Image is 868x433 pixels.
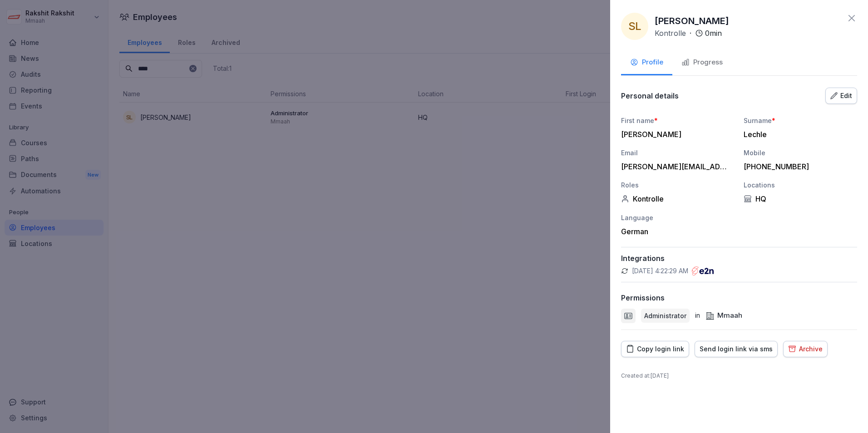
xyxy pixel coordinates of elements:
[788,344,823,354] div: Archive
[621,227,735,236] div: German
[744,162,853,171] div: [PHONE_NUMBER]
[783,341,828,357] button: Archive
[825,88,857,104] button: Edit
[621,293,665,302] p: Permissions
[695,310,700,321] p: in
[744,194,857,203] div: HQ
[744,116,857,125] div: Surname
[744,130,853,139] div: Lechle
[621,13,648,40] div: SL
[621,51,672,75] button: Profile
[630,57,663,68] div: Profile
[672,51,732,75] button: Progress
[626,344,684,354] div: Copy login link
[655,14,729,28] p: [PERSON_NAME]
[655,28,686,39] p: Kontrolle
[632,266,688,276] p: [DATE] 4:22:29 AM
[621,162,730,171] div: [PERSON_NAME][EMAIL_ADDRESS][DOMAIN_NAME]
[705,310,742,321] div: Mmaah
[830,91,852,101] div: Edit
[621,254,857,263] p: Integrations
[695,341,778,357] button: Send login link via sms
[621,213,735,222] div: Language
[692,266,714,276] img: e2n.png
[621,341,689,357] button: Copy login link
[621,372,857,380] p: Created at : [DATE]
[621,116,735,125] div: First name
[621,91,679,100] p: Personal details
[621,180,735,190] div: Roles
[655,28,722,39] div: ·
[700,344,773,354] div: Send login link via sms
[744,148,857,157] div: Mobile
[621,194,735,203] div: Kontrolle
[705,28,722,39] p: 0 min
[644,311,686,320] p: Administrator
[621,148,735,157] div: Email
[744,180,857,190] div: Locations
[681,57,723,68] div: Progress
[621,130,730,139] div: [PERSON_NAME]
